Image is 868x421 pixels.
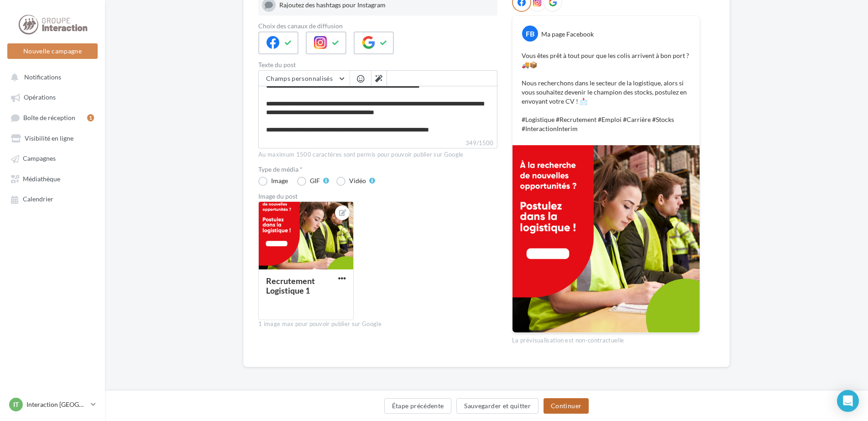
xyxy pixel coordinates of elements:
a: Visibilité en ligne [5,130,99,146]
a: Campagnes [5,150,99,166]
button: Étape précédente [384,398,452,414]
span: Médiathèque [23,175,60,183]
a: Boîte de réception1 [5,109,99,126]
a: Opérations [5,89,99,105]
a: IT Interaction [GEOGRAPHIC_DATA] [7,396,98,413]
div: Open Intercom Messenger [837,390,859,412]
div: Vidéo [349,178,366,184]
button: Champs personnalisés [259,71,350,86]
div: GIF [310,178,320,184]
div: La prévisualisation est non-contractuelle [512,333,700,345]
label: 349/1500 [258,138,497,148]
span: IT [13,400,19,409]
label: Texte du post [258,62,497,68]
label: Choix des canaux de diffusion [258,23,497,29]
p: Interaction [GEOGRAPHIC_DATA] [26,400,87,409]
span: Visibilité en ligne [25,134,73,142]
div: Au maximum 1500 caractères sont permis pour pouvoir publier sur Google [258,151,497,159]
p: Vous êtes prêt à tout pour que les colis arrivent à bon port ? 🚚📦 Nous recherchons dans le secteu... [522,51,690,133]
a: Calendrier [5,190,99,207]
button: Sauvegarder et quitter [456,398,539,414]
button: Notifications [5,68,96,85]
span: Calendrier [23,195,53,203]
button: Continuer [544,398,589,414]
span: Campagnes [23,155,56,163]
span: Notifications [24,73,61,81]
div: Image du post [258,193,497,200]
div: Image [271,178,288,184]
div: Recrutement Logistique 1 [266,276,315,295]
span: Boîte de réception [23,114,75,121]
div: Ma page Facebook [541,30,594,39]
span: Champs personnalisés [266,74,333,82]
label: Type de média * [258,166,497,173]
a: Médiathèque [5,170,99,187]
div: FB [522,26,538,42]
div: 1 [87,114,94,121]
div: Rajoutez des hashtags pour Instagram [279,0,494,10]
span: Opérations [24,94,56,101]
div: 1 image max pour pouvoir publier sur Google [258,320,497,328]
button: Nouvelle campagne [7,43,98,59]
